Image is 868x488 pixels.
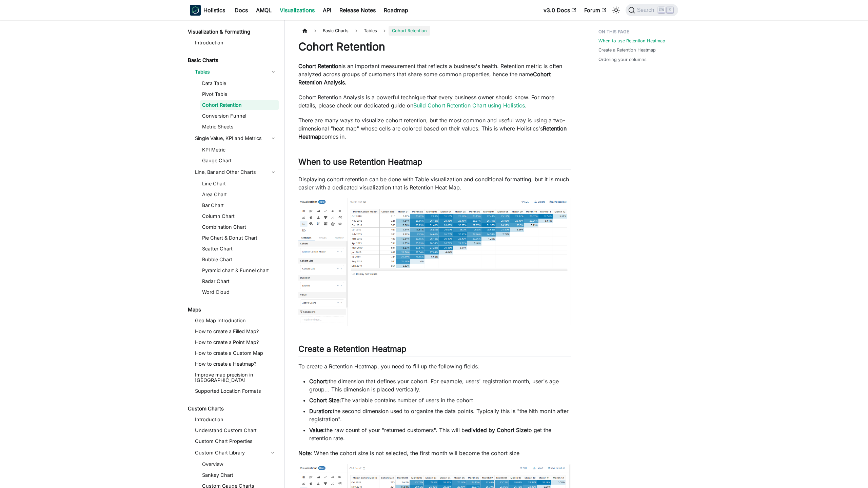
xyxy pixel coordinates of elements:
[193,370,279,385] a: Improve map precision in [GEOGRAPHIC_DATA]
[193,415,279,424] a: Introduction
[193,426,279,435] a: Understand Custom Chart
[298,26,571,36] nav: Breadcrumbs
[598,38,665,44] a: When to use Retention Heatmap
[598,47,656,53] a: Create a Retention Heatmap
[298,450,311,456] strong: Note
[200,233,279,243] a: Pie Chart & Donut Chart
[200,89,279,99] a: Pivot Table
[200,79,279,88] a: Data Table
[193,316,279,325] a: Geo Map Introduction
[611,5,622,16] button: Switch between dark and light mode (currently light mode)
[193,167,279,178] a: Line, Bar and Other Charts
[309,377,571,393] li: the dimension that defines your cohort. For example, users' registration month, user's age group....
[200,211,279,221] a: Column Chart
[193,66,279,77] a: Tables
[309,427,325,433] strong: Value:
[319,26,352,36] span: Basic Charts
[667,7,673,13] kbd: K
[360,26,380,36] span: Tables
[193,447,267,458] a: Custom Chart Library
[298,449,571,457] p: : When the cohort size is not selected, the first month will become the cohort size
[298,344,571,357] h2: Create a Retention Heatmap
[231,5,252,16] a: Docs
[319,5,335,16] a: API
[309,407,571,423] li: the second dimension used to organize the data points. Typically this is "the Nth month after reg...
[200,145,279,155] a: KPI Metric
[413,102,525,109] a: Build Cohort Retention Chart using Holistics
[309,408,333,414] strong: Duration:
[200,156,279,165] a: Gauge Chart
[298,62,571,86] p: is an important measurement that reflects a business's health. Retention metric is often analyzed...
[200,222,279,232] a: Combination Chart
[200,266,279,275] a: Pyramid chart & Funnel chart
[298,63,341,69] strong: Cohort Retention
[200,244,279,253] a: Scatter Chart
[183,20,285,488] nav: Docs sidebar
[335,5,380,16] a: Release Notes
[203,6,225,14] b: Holistics
[200,460,279,469] a: Overview
[193,386,279,396] a: Supported Location Formats
[598,56,647,63] a: Ordering your columns
[193,38,279,47] a: Introduction
[190,5,225,16] a: HolisticsHolistics
[298,93,571,109] p: Cohort Retention Analysis is a powerful technique that every business owner should know. For more...
[190,5,201,16] img: Holistics
[200,100,279,110] a: Cohort Retention
[309,396,571,404] li: The variable contains number of users in the cohort
[267,447,279,458] button: Collapse sidebar category 'Custom Chart Library'
[193,436,279,446] a: Custom Chart Properties
[635,7,658,13] span: Search
[298,26,311,36] a: Home page
[298,157,571,170] h2: When to use Retention Heatmap
[200,255,279,264] a: Bubble Chart
[186,404,279,413] a: Custom Charts
[276,5,319,16] a: Visualizations
[200,190,279,199] a: Area Chart
[309,378,329,385] strong: Cohort:
[626,4,678,16] button: Search (Ctrl+K)
[298,116,571,141] p: There are many ways to visualize cohort retention, but the most common and useful way is using a ...
[298,40,571,54] h1: Cohort Retention
[200,111,279,121] a: Conversion Funnel
[186,56,279,65] a: Basic Charts
[193,327,279,336] a: How to create a Filled Map?
[309,426,571,442] li: the raw count of your "returned customers". This will be to get the retention rate.
[252,5,276,16] a: AMQL
[309,397,341,404] strong: Cohort Size:
[193,133,279,144] a: Single Value, KPI and Metrics
[193,338,279,347] a: How to create a Point Map?
[193,359,279,369] a: How to create a Heatmap?
[200,201,279,210] a: Bar Chart
[200,287,279,297] a: Word Cloud
[298,175,571,191] p: Displaying cohort retention can be done with Table visualization and conditional formatting, but ...
[200,179,279,188] a: Line Chart
[186,27,279,37] a: Visualization & Formatting
[580,5,610,16] a: Forum
[200,470,279,480] a: Sankey Chart
[193,348,279,358] a: How to create a Custom Map
[389,26,430,36] span: Cohort Retention
[298,362,571,370] p: To create a Retention Heatmap, you need to fill up the following fields:
[468,427,527,433] strong: divided by Cohort Size
[200,277,279,286] a: Radar Chart
[539,5,580,16] a: v3.0 Docs
[200,122,279,131] a: Metric Sheets
[186,305,279,314] a: Maps
[380,5,412,16] a: Roadmap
